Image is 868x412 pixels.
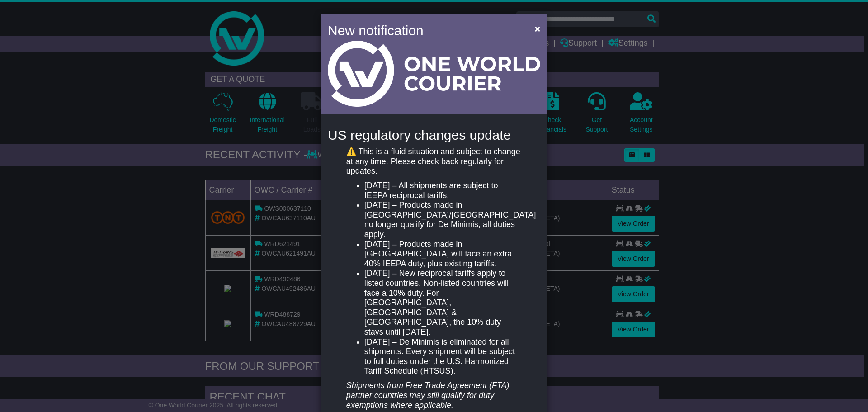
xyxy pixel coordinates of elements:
[530,19,545,38] button: Close
[346,381,509,409] em: Shipments from Free Trade Agreement (FTA) partner countries may still qualify for duty exemptions...
[364,337,522,376] li: [DATE] – De Minimis is eliminated for all shipments. Every shipment will be subject to full dutie...
[346,147,522,176] p: ⚠️ This is a fluid situation and subject to change at any time. Please check back regularly for u...
[364,181,522,200] li: [DATE] – All shipments are subject to IEEPA reciprocal tariffs.
[364,269,522,337] li: [DATE] – New reciprocal tariffs apply to listed countries. Non-listed countries will face a 10% d...
[364,200,522,239] li: [DATE] – Products made in [GEOGRAPHIC_DATA]/[GEOGRAPHIC_DATA] no longer qualify for De Minimis; a...
[328,41,540,107] img: Light
[364,240,522,269] li: [DATE] – Products made in [GEOGRAPHIC_DATA] will face an extra 40% IEEPA duty, plus existing tari...
[328,20,522,41] h4: New notification
[328,128,540,142] h4: US regulatory changes update
[535,24,540,34] span: ×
